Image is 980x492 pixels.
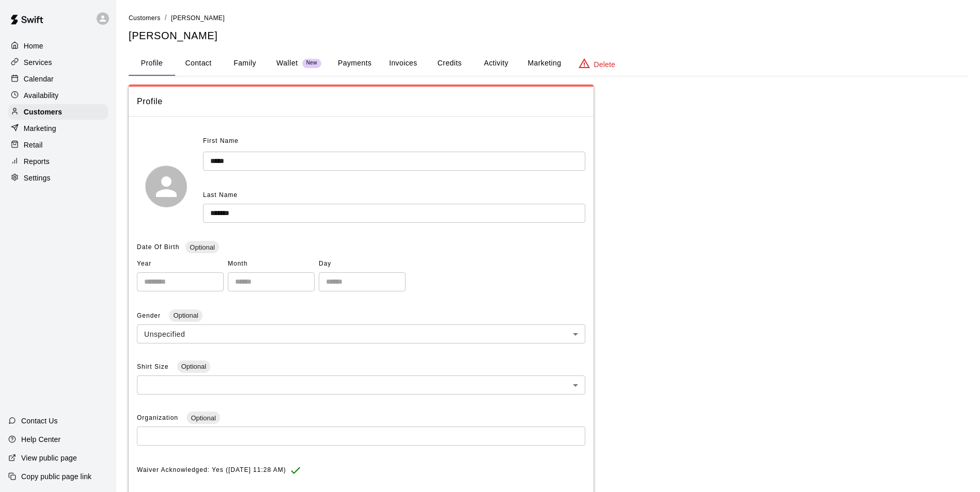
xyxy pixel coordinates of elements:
[137,462,286,479] span: Waiver Acknowledged: Yes ([DATE] 11:28 AM)
[302,60,321,67] span: New
[137,414,180,421] span: Organization
[137,95,585,108] span: Profile
[24,156,50,167] p: Reports
[129,51,175,76] button: Profile
[169,311,202,319] span: Optional
[129,13,161,22] a: Customers
[129,51,968,76] div: basic tabs example
[24,41,43,51] p: Home
[137,363,171,370] span: Shirt Size
[171,14,225,22] span: [PERSON_NAME]
[8,154,108,169] a: Reports
[21,471,91,482] p: Copy public page link
[21,453,77,463] p: View public page
[165,12,167,23] li: /
[319,256,406,272] span: Day
[203,133,239,150] span: First Name
[24,57,52,68] p: Services
[8,121,108,136] a: Marketing
[222,51,268,76] button: Family
[24,74,54,84] p: Calendar
[129,29,968,43] h5: [PERSON_NAME]
[137,256,224,272] span: Year
[8,71,108,87] a: Calendar
[186,414,220,422] span: Optional
[21,434,60,445] p: Help Center
[24,173,51,183] p: Settings
[203,191,238,199] span: Last Name
[473,51,519,76] button: Activity
[8,88,108,103] a: Availability
[8,104,108,120] a: Customers
[21,416,58,426] p: Contact Us
[24,140,43,150] p: Retail
[8,170,108,186] a: Settings
[594,59,615,70] p: Delete
[8,137,108,153] a: Retail
[426,51,473,76] button: Credits
[380,51,426,76] button: Invoices
[177,363,210,370] span: Optional
[8,38,108,54] a: Home
[228,256,315,272] span: Month
[24,107,62,117] p: Customers
[129,12,968,24] nav: breadcrumb
[24,123,56,134] p: Marketing
[185,243,219,251] span: Optional
[276,58,298,69] p: Wallet
[8,55,108,70] a: Services
[519,51,569,76] button: Marketing
[24,90,59,101] p: Availability
[137,243,179,251] span: Date Of Birth
[137,312,163,319] span: Gender
[137,324,585,343] div: Unspecified
[129,14,161,22] span: Customers
[330,51,380,76] button: Payments
[175,51,222,76] button: Contact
